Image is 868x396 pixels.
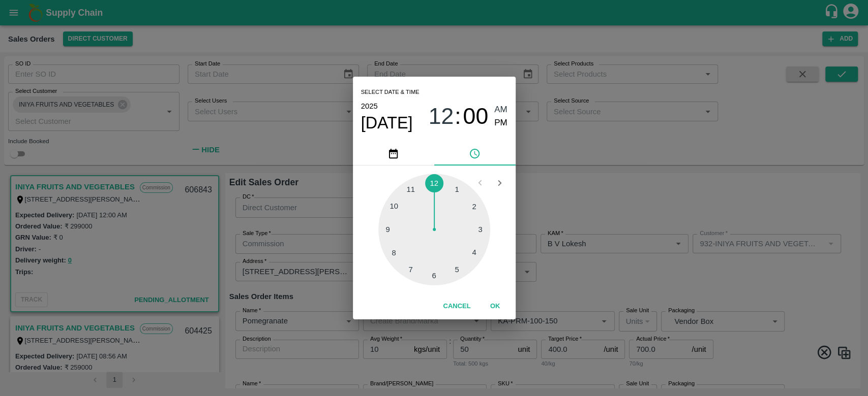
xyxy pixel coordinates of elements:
button: AM [494,103,507,117]
button: 00 [463,103,488,130]
button: PM [494,116,507,130]
button: Open next view [490,173,509,192]
button: [DATE] [361,113,413,133]
button: pick date [353,141,434,166]
span: : [455,103,461,130]
button: Cancel [439,298,474,315]
button: OK [479,298,512,315]
button: 2025 [361,100,378,113]
button: 12 [428,103,454,130]
button: pick time [434,141,516,166]
span: Select date & time [361,85,420,100]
